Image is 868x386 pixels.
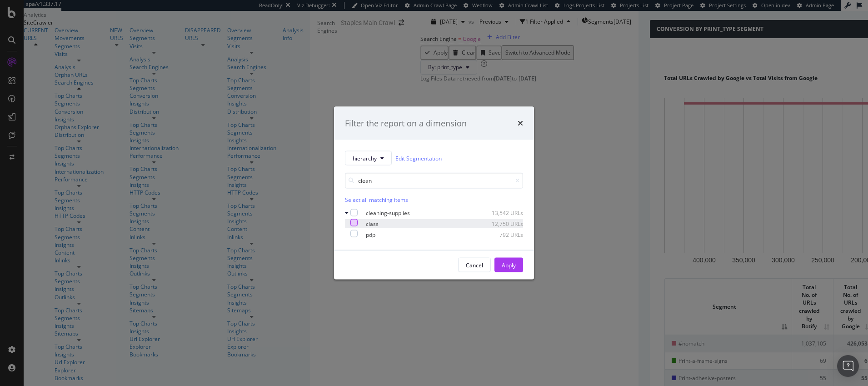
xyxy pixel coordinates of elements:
span: hierarchy [353,154,377,162]
button: Apply [494,258,523,272]
div: Open Intercom Messenger [837,355,859,377]
div: times [518,117,523,129]
div: cleaning-supplies [366,209,410,216]
div: modal [334,106,534,280]
div: Cancel [466,261,483,269]
div: Apply [502,261,516,269]
div: 792 URLs [479,231,523,238]
div: 13,542 URLs [479,209,523,216]
button: Cancel [458,258,491,272]
div: Select all matching items [345,196,523,204]
input: Search [345,173,523,189]
div: class [366,220,379,227]
div: 12,750 URLs [479,220,523,227]
a: Edit Segmentation [395,153,442,163]
div: Filter the report on a dimension [345,117,467,129]
div: pdp [366,231,375,238]
button: hierarchy [345,151,392,165]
